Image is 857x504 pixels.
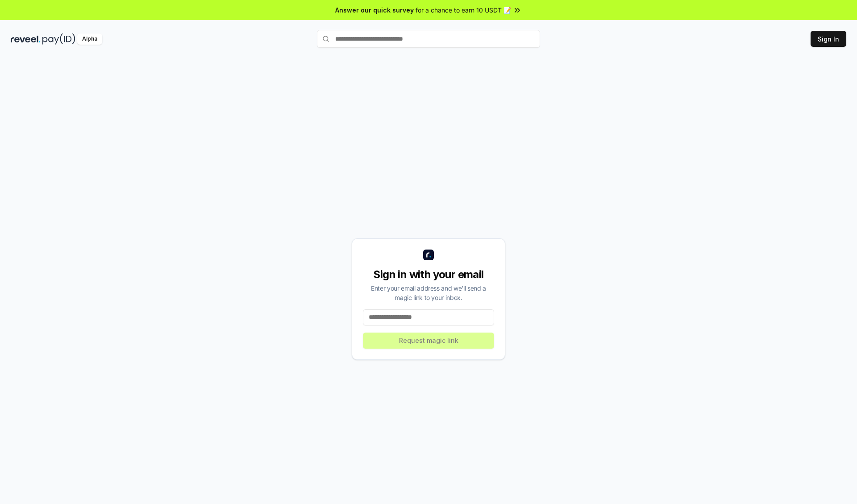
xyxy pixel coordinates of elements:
img: pay_id [42,33,75,45]
img: reveel_dark [11,33,41,45]
img: logo_small [423,250,434,260]
div: Alpha [77,33,102,45]
button: Sign In [811,31,846,47]
div: Sign in with your email [363,267,494,282]
span: Answer our quick survey [335,5,414,15]
span: for a chance to earn 10 USDT 📝 [416,5,511,15]
div: Enter your email address and we’ll send a magic link to your inbox. [363,283,494,302]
